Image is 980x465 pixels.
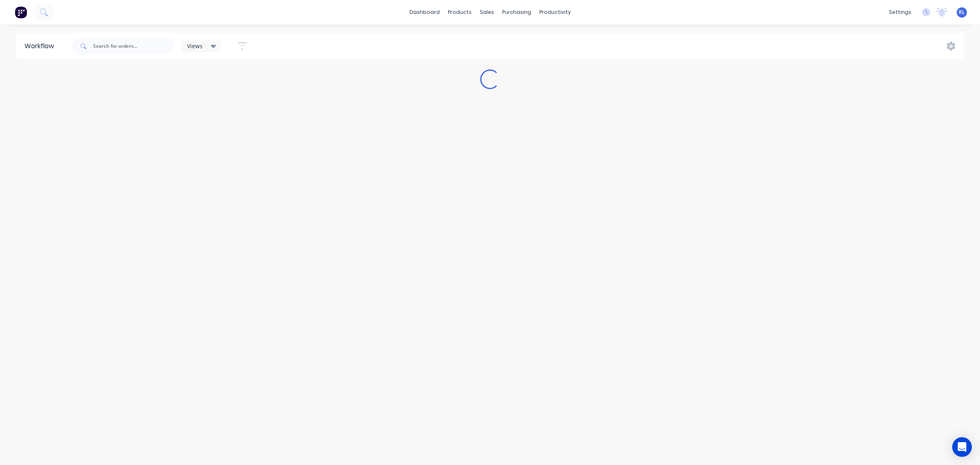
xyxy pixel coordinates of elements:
[24,41,58,51] div: Workflow
[405,6,444,18] a: dashboard
[187,42,203,50] span: Views
[959,9,965,16] span: RL
[15,6,27,18] img: Factory
[535,6,575,18] div: productivity
[498,6,535,18] div: purchasing
[476,6,498,18] div: sales
[93,38,174,54] input: Search for orders...
[885,6,915,18] div: settings
[444,6,476,18] div: products
[952,437,972,457] div: Open Intercom Messenger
